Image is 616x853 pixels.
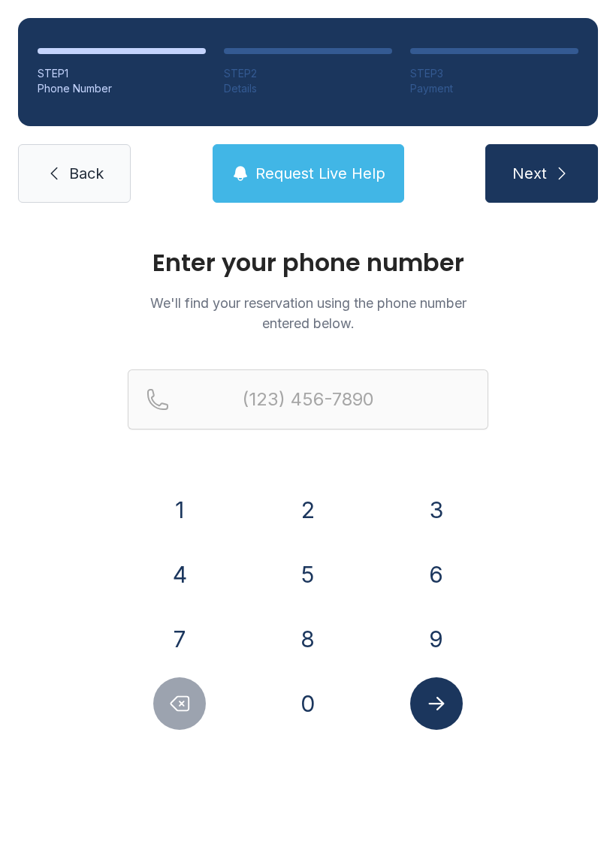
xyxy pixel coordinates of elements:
[38,81,206,96] div: Phone Number
[224,66,392,81] div: STEP 2
[410,484,463,536] button: 3
[153,613,206,665] button: 7
[410,613,463,665] button: 9
[153,677,206,730] button: Delete number
[224,81,392,96] div: Details
[255,163,385,184] span: Request Live Help
[282,484,334,536] button: 2
[153,548,206,601] button: 4
[410,66,578,81] div: STEP 3
[410,677,463,730] button: Submit lookup form
[128,293,488,333] p: We'll find your reservation using the phone number entered below.
[38,66,206,81] div: STEP 1
[128,251,488,275] h1: Enter your phone number
[282,677,334,730] button: 0
[282,613,334,665] button: 8
[410,81,578,96] div: Payment
[153,484,206,536] button: 1
[69,163,104,184] span: Back
[410,548,463,601] button: 6
[282,548,334,601] button: 5
[512,163,547,184] span: Next
[128,369,488,430] input: Reservation phone number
